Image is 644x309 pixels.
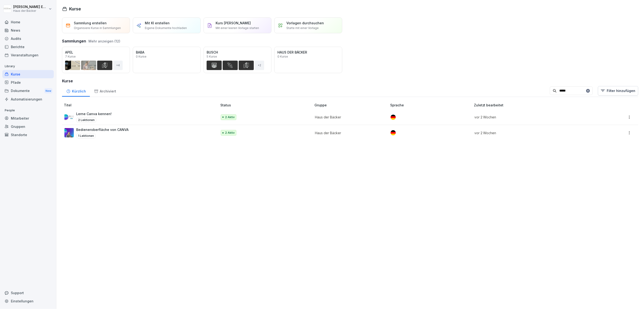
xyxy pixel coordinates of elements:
[2,78,54,87] a: Pfade
[474,115,591,120] p: vor 2 Wochen
[2,122,54,131] a: Gruppen
[2,43,54,51] a: Berichte
[76,117,96,123] p: 2 Lektionen
[2,51,54,59] a: Veranstaltungen
[314,103,388,108] p: Gruppe
[2,114,54,122] a: Mitarbeiter
[277,55,288,58] p: 0 Kurse
[2,297,54,305] a: Einstellungen
[216,21,251,25] p: Kurs [PERSON_NAME]
[62,78,638,84] h3: Kurse
[62,47,130,73] a: APEL7 Kurse+4
[277,50,339,55] p: HAUS DER BÄCKER
[255,61,264,70] div: + 2
[204,47,272,73] a: BUSCH5 Kurse+2
[474,130,591,135] p: vor 2 Wochen
[2,26,54,34] a: News
[62,38,86,44] h3: Sammlungen
[2,131,54,139] a: Standorte
[2,70,54,78] a: Kurse
[76,133,96,139] p: 1 Lektionen
[90,85,120,97] a: Archiviert
[2,63,54,70] p: Library
[390,103,472,108] p: Sprache
[274,47,342,73] a: HAUS DER BÄCKER0 Kurse
[220,103,313,108] p: Status
[216,26,259,30] p: Mit einer leeren Vorlage starten
[474,103,597,108] p: Zuletzt bearbeitet
[2,34,54,43] a: Audits
[391,130,396,135] img: de.svg
[88,39,120,44] button: Mehr anzeigen (12)
[315,115,383,120] p: Haus der Bäcker
[2,87,54,95] div: Dokumente
[69,6,81,12] h1: Kurse
[136,55,146,58] p: 0 Kurse
[315,130,383,135] p: Haus der Bäcker
[65,55,76,58] p: 7 Kurse
[113,61,123,70] div: + 4
[64,103,218,108] p: Titel
[44,88,52,94] div: New
[286,21,324,25] p: Vorlagen durchsuchen
[145,21,170,25] p: Mit KI erstellen
[64,128,74,138] img: pnu9hewn4pmg8sslczxvkvou.png
[598,86,638,96] button: Filter hinzufügen
[64,113,74,122] img: s66qd3d44r21bikr32egi3fp.png
[74,26,121,30] p: Organisiere Kurse in Sammlungen
[133,47,201,73] a: BABA0 Kurse
[74,21,107,25] p: Sammlung erstellen
[65,50,127,55] p: APEL
[2,107,54,114] p: People
[76,111,112,116] p: Lerne Canva kennen!
[391,115,396,120] img: de.svg
[62,85,90,97] a: Kürzlich
[13,5,48,9] p: [PERSON_NAME] Ehlerding
[225,115,235,119] p: 2 Aktiv
[145,26,187,30] p: Eigene Dokumente hochladen
[76,127,129,132] p: Bedieneroberfläche von CANVA
[207,55,217,58] p: 5 Kurse
[13,9,48,13] p: Haus der Bäcker
[136,50,198,55] p: BABA
[286,26,319,30] p: Starte mit einer Vorlage
[2,289,54,297] div: Support
[225,131,235,135] p: 2 Aktiv
[2,95,54,103] a: Automatisierungen
[207,50,268,55] p: BUSCH
[2,87,54,95] a: DokumenteNew
[2,18,54,26] a: Home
